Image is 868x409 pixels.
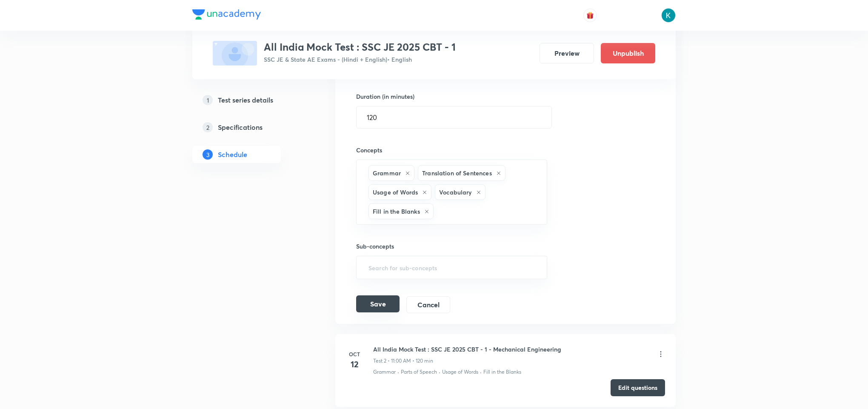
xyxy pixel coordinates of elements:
[356,146,547,154] h6: Concepts
[218,95,273,105] h5: Test series details
[439,188,472,197] h6: Vocabulary
[192,119,308,136] a: 2Specifications
[213,41,257,66] img: fallback-thumbnail.png
[542,192,544,193] button: Open
[480,368,482,376] div: ·
[218,149,247,160] h5: Schedule
[586,11,594,19] img: avatar
[373,357,433,365] p: Test 2 • 11:00 AM • 120 min
[373,188,418,197] h6: Usage of Words
[367,260,537,275] input: Search for sub-concepts
[218,122,263,132] h5: Specifications
[203,149,213,160] p: 3
[373,169,401,177] h6: Grammar
[192,9,261,22] a: Company Logo
[373,345,561,354] h6: All India Mock Test : SSC JE 2025 CBT - 1 - Mechanical Engineering
[264,55,456,64] p: SSC JE & State AE Exams - (Hindi + English) • English
[439,368,440,376] div: ·
[540,43,594,63] button: Preview
[203,95,213,105] p: 1
[401,368,437,376] p: Parts of Speech
[611,379,665,396] button: Edit questions
[356,242,547,251] h6: Sub-concepts
[192,9,261,20] img: Company Logo
[346,350,363,358] h6: Oct
[346,358,363,371] h4: 12
[422,169,492,177] h6: Translation of Sentences
[397,368,399,376] div: ·
[192,92,308,109] a: 1Test series details
[601,43,655,63] button: Unpublish
[356,295,400,312] button: Save
[542,267,544,269] button: Open
[661,8,676,23] img: Devendra Bhardwaj
[373,368,396,376] p: Grammar
[356,92,414,101] h6: Duration (in minutes)
[357,106,551,128] input: 120
[483,368,521,376] p: Fill in the Blanks
[264,41,456,53] h3: All India Mock Test : SSC JE 2025 CBT - 1
[406,296,450,313] button: Cancel
[373,207,420,216] h6: Fill in the Blanks
[442,368,478,376] p: Usage of Words
[583,9,597,22] button: avatar
[203,122,213,132] p: 2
